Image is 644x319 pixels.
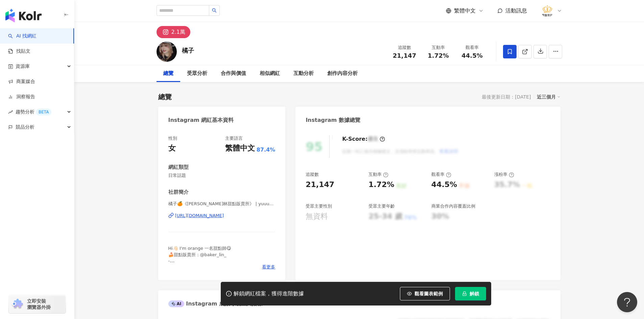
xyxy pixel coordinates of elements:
[157,26,190,38] button: 2.1萬
[494,171,514,178] div: 漲粉率
[306,211,328,222] div: 無資料
[225,135,243,141] div: 主要語言
[431,203,475,209] div: 商業合作內容覆蓋比例
[5,9,42,22] img: logo
[11,299,24,310] img: chrome extension
[9,295,66,313] a: chrome extension立即安裝 瀏覽器外掛
[221,70,246,78] div: 合作與價值
[168,189,189,196] div: 社群簡介
[505,7,527,14] span: 活動訊息
[368,180,394,190] div: 1.72%
[16,104,51,119] span: 趨勢分析
[168,246,242,288] span: Hi👋🏻 I'm orange 一名甜點師😋 🍰甜點販賣所：@baker_lin_ - 各類合作請私📬:[EMAIL_ADDRESS][DOMAIN_NAME] - 😺柑仔：@orange_ca...
[157,42,177,62] img: KOL Avatar
[306,203,332,209] div: 受眾主要性別
[431,180,457,190] div: 44.5%
[8,48,30,55] a: 找貼文
[260,70,280,78] div: 相似網紅
[168,143,176,154] div: 女
[257,146,276,154] span: 87.4%
[342,135,385,143] div: K-Score :
[163,70,173,78] div: 總覽
[392,44,418,51] div: 追蹤數
[168,213,276,219] a: [URL][DOMAIN_NAME]
[158,92,172,102] div: 總覽
[16,119,34,135] span: 競品分析
[393,52,416,59] span: 21,147
[537,92,560,101] div: 近三個月
[327,70,358,78] div: 創作內容分析
[168,116,234,124] div: Instagram 網紅基本資料
[482,94,531,100] div: 最後更新日期：[DATE]
[168,201,276,207] span: 橘子🍊《[PERSON_NAME]林甜點販賣所》 | yuuuuuhan_1223
[470,291,479,296] span: 解鎖
[8,110,13,114] span: rise
[455,287,486,300] button: 解鎖
[306,171,319,178] div: 追蹤數
[175,213,224,219] div: [URL][DOMAIN_NAME]
[400,287,450,300] button: 觀看圖表範例
[306,116,360,124] div: Instagram 數據總覽
[461,52,482,59] span: 44.5%
[168,164,189,171] div: 網紅類型
[168,172,276,179] span: 日常話題
[27,298,51,310] span: 立即安裝 瀏覽器外掛
[8,78,35,85] a: 商案媒合
[462,291,467,296] span: lock
[8,94,35,100] a: 洞察報告
[262,264,275,270] span: 看更多
[168,135,177,141] div: 性別
[368,171,388,178] div: 互動率
[171,27,185,37] div: 2.1萬
[187,70,207,78] div: 受眾分析
[234,290,304,297] div: 解鎖網紅檔案，獲得進階數據
[368,203,395,209] div: 受眾主要年齡
[414,291,443,296] span: 觀看圖表範例
[16,59,30,74] span: 資源庫
[293,70,314,78] div: 互動分析
[212,8,217,13] span: search
[36,109,51,115] div: BETA
[426,44,451,51] div: 互動率
[431,171,451,178] div: 觀看率
[541,4,554,17] img: %E6%B3%95%E5%96%AC%E9%86%AB%E7%BE%8E%E8%A8%BA%E6%89%80_LOGO%20.png
[454,7,476,15] span: 繁體中文
[225,143,255,154] div: 繁體中文
[8,33,37,39] a: searchAI 找網紅
[428,52,449,59] span: 1.72%
[306,180,334,190] div: 21,147
[182,46,194,55] div: 橘子
[459,44,485,51] div: 觀看率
